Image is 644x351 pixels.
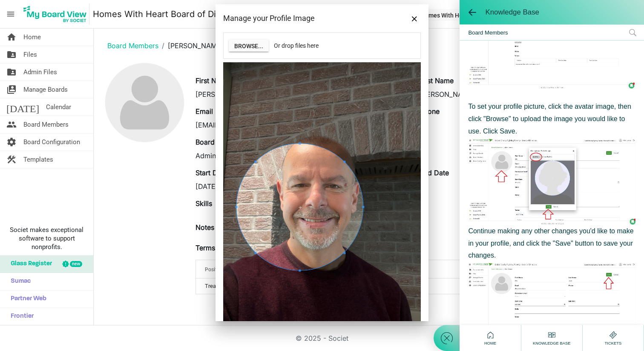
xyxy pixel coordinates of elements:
span: construction [6,151,17,168]
span: home [6,29,17,46]
span: folder_shared [6,46,17,63]
div: Home [482,330,498,346]
span: Glass Register [6,255,52,273]
div: Knowledge Base [531,330,572,346]
div: [EMAIL_ADDRESS][DOMAIN_NAME] [195,120,407,130]
span: Home [482,340,498,346]
img: edbsn9c507cac32e578de87928ce03f093301fb186296dd89ad7fcf4f198323d8a6ceaaf4a14840301e97cbc57ffcf44e... [468,2,635,89]
span: [DATE] [6,99,39,116]
label: Email [195,106,213,116]
span: Files [23,46,37,63]
button: Browse... [229,40,269,52]
span: Sumac [6,273,31,290]
img: no-profile-picture.svg [105,63,184,142]
span: Home [23,29,41,46]
span: Continue making any other changes you'd like to make in your profile, and click the "Save" button... [468,227,633,259]
span: Board Configuration [23,133,80,151]
span: Or drop files here [274,42,319,49]
div: Manage your Profile Image [223,12,381,25]
span: Position [205,267,224,273]
span: Tickets [603,340,624,346]
div: [PERSON_NAME] [195,89,407,99]
label: Board Member Type [195,137,261,147]
label: Terms [195,243,215,253]
li: [PERSON_NAME] [158,41,224,51]
label: Phone [420,106,440,116]
span: Board Members [460,25,644,40]
img: edbsnd6b457686e83d0663a839e596bac7cb763f95be5f412b4595186ee1ff1cd59aa704cc707d956e773c3483b0d102f... [468,262,635,350]
img: edbsnfb8e582601e47dd82b306e9caf9dc0e4e177216ac436f820ed31f8dcadb5a88d21d86f56fa4acb3e0925e1a879d5... [468,138,635,225]
span: Partner Web [6,290,46,307]
span: menu [3,6,19,22]
span: Knowledge Base [485,8,539,17]
span: Societ makes exceptional software to support nonprofits. [4,226,89,251]
span: Templates [23,151,53,168]
label: Skills [195,198,212,209]
span: Knowledge Base [531,340,572,346]
div: new [70,261,82,267]
span: Admin Files [23,64,57,81]
a: © 2025 - Societ [296,334,348,342]
span: folder_shared [6,64,17,81]
span: switch_account [6,81,17,98]
span: people [6,116,17,133]
span: Frontier [6,308,34,325]
span: To set your profile picture, click the avatar image, then click "Browse" to upload the image you ... [468,103,631,135]
img: My Board View Logo [21,3,89,25]
span: settings [6,133,17,151]
a: Homes With Heart Board of Directors [93,6,245,23]
span: Calendar [46,99,71,116]
a: Board Members [107,41,158,50]
button: Close [408,12,421,25]
a: My Board View Logo [21,3,93,25]
span: Board Members [23,116,69,133]
div: Tickets [603,330,624,346]
label: Notes [195,222,214,232]
label: Start Date [195,168,227,178]
label: First Name [195,75,230,86]
div: [DATE] [195,181,407,191]
span: Manage Boards [23,81,68,98]
div: Admin [195,151,407,161]
td: Treasurer column header Position [196,278,370,294]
